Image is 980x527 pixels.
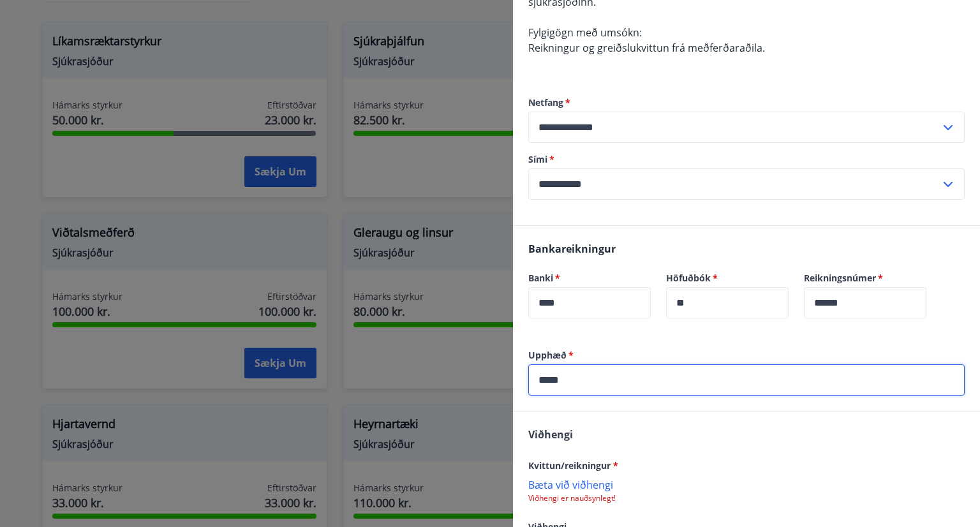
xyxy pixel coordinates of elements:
[528,364,965,396] div: Upphæð
[528,349,965,362] label: Upphæð
[666,272,789,285] label: Höfuðbók
[528,41,765,55] span: Reikningur og greiðslukvittun frá meðferðaraðila.
[528,459,618,471] span: Kvittun/reikningur
[528,153,965,166] label: Sími
[528,96,965,109] label: Netfang
[528,26,642,40] span: Fylgigögn með umsókn:
[528,493,965,503] p: Viðhengi er nauðsynlegt!
[804,272,926,285] label: Reikningsnúmer
[528,427,573,442] span: Viðhengi
[528,272,651,285] label: Banki
[528,478,965,491] p: Bæta við viðhengi
[528,242,616,256] span: Bankareikningur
